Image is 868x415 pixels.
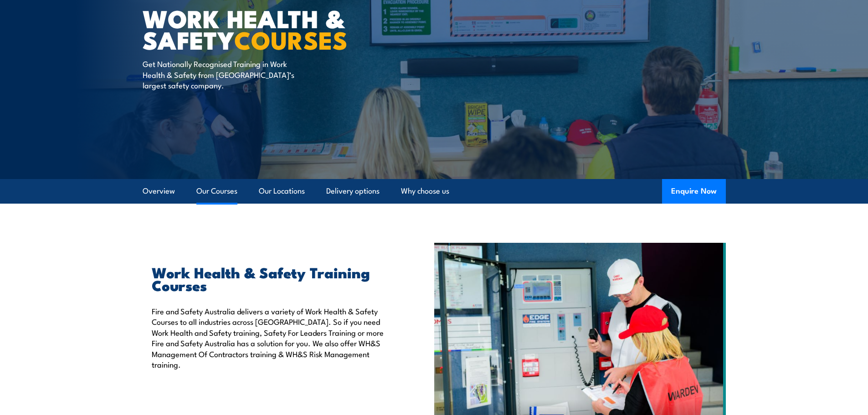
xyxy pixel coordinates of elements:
[152,266,392,291] h2: Work Health & Safety Training Courses
[234,20,348,58] strong: COURSES
[662,179,726,204] button: Enquire Now
[401,179,449,203] a: Why choose us
[143,7,368,50] h1: Work Health & Safety
[259,179,305,203] a: Our Locations
[326,179,380,203] a: Delivery options
[143,58,309,90] p: Get Nationally Recognised Training in Work Health & Safety from [GEOGRAPHIC_DATA]’s largest safet...
[152,306,392,369] p: Fire and Safety Australia delivers a variety of Work Health & Safety Courses to all industries ac...
[196,179,237,203] a: Our Courses
[143,179,175,203] a: Overview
